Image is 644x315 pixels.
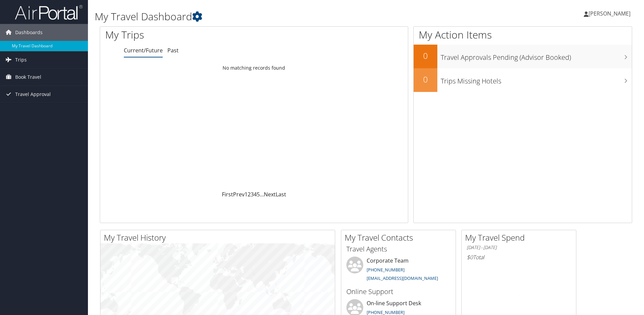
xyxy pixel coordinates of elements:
[467,244,571,251] h6: [DATE] - [DATE]
[367,275,438,281] a: [EMAIL_ADDRESS][DOMAIN_NAME]
[441,73,632,86] h3: Trips Missing Hotels
[257,191,260,198] a: 5
[414,68,632,92] a: 0Trips Missing Hotels
[15,4,83,20] img: airportal-logo.png
[251,191,254,198] a: 3
[441,49,632,62] h3: Travel Approvals Pending (Advisor Booked)
[15,51,27,68] span: Trips
[233,191,245,198] a: Prev
[15,24,43,41] span: Dashboards
[367,267,405,273] a: [PHONE_NUMBER]
[100,62,408,74] td: No matching records found
[124,47,163,54] a: Current/Future
[105,28,275,42] h1: My Trips
[15,86,51,103] span: Travel Approval
[222,191,233,198] a: First
[465,232,576,243] h2: My Travel Spend
[248,191,251,198] a: 2
[345,232,456,243] h2: My Travel Contacts
[414,50,437,62] h2: 0
[346,244,451,254] h3: Travel Agents
[15,69,41,86] span: Book Travel
[276,191,286,198] a: Last
[589,10,630,17] span: [PERSON_NAME]
[467,253,473,261] span: $0
[414,45,632,68] a: 0Travel Approvals Pending (Advisor Booked)
[346,287,451,296] h3: Online Support
[260,191,264,198] span: …
[414,28,632,42] h1: My Action Items
[264,191,276,198] a: Next
[104,232,335,243] h2: My Travel History
[343,257,454,284] li: Corporate Team
[167,47,179,54] a: Past
[254,191,257,198] a: 4
[414,74,437,85] h2: 0
[584,3,637,24] a: [PERSON_NAME]
[245,191,248,198] a: 1
[467,253,571,261] h6: Total
[95,9,456,24] h1: My Travel Dashboard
